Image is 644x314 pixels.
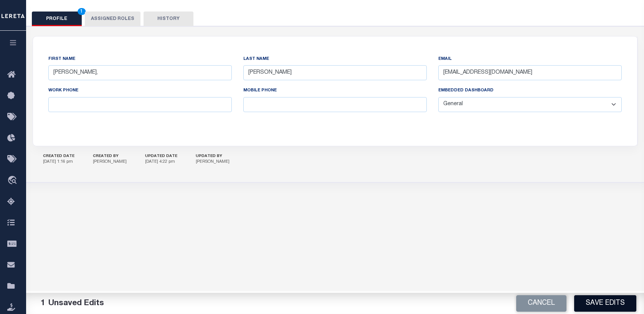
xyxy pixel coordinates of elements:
label: Mobile Phone [243,88,277,94]
h5: CREATED DATE [43,154,74,159]
label: Last Name [243,56,269,63]
i: travel_explore [7,176,20,186]
label: First Name [48,56,75,63]
span: 1 [78,8,86,15]
p: [PERSON_NAME] [196,159,230,165]
h5: UPDATED BY [196,154,230,159]
h5: UPDATED DATE [145,154,177,159]
h5: CREATED BY [93,154,127,159]
button: History [144,12,193,26]
p: [DATE] 1:16 pm [43,159,74,165]
p: [PERSON_NAME] [93,159,127,165]
label: Work Phone [48,88,78,94]
label: Email [438,56,452,63]
button: Profile [32,12,82,26]
label: Embedded Dashboard [438,88,494,94]
button: Assigned Roles [85,12,140,26]
p: [DATE] 4:22 pm [145,159,177,165]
